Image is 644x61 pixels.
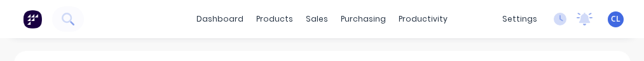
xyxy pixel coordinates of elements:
[611,13,620,25] span: CL
[334,10,392,29] div: purchasing
[601,18,631,48] iframe: Intercom live chat
[250,10,299,29] div: products
[392,10,454,29] div: productivity
[190,10,250,29] a: dashboard
[299,10,334,29] div: sales
[496,10,544,29] div: settings
[23,10,42,29] img: Factory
